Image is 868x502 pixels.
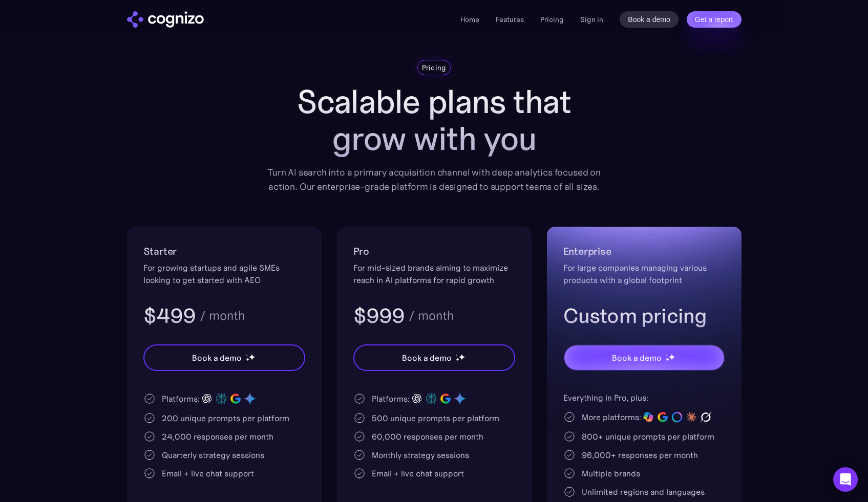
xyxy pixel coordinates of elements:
img: star [668,354,675,360]
h3: $499 [143,302,196,329]
div: Multiple brands [582,467,640,479]
div: Platforms: [162,392,200,405]
img: star [458,354,465,360]
div: Platforms: [372,392,410,405]
a: Sign in [580,13,603,26]
img: star [246,354,247,356]
div: For growing startups and agile SMEs looking to get started with AEO [143,261,305,286]
img: star [248,354,255,360]
h3: $999 [353,302,405,329]
h2: Starter [143,243,305,259]
div: 500 unique prompts per platform [372,412,499,424]
div: More platforms: [582,411,641,423]
div: Open Intercom Messenger [833,467,858,492]
div: 96,000+ responses per month [582,449,698,461]
div: Turn AI search into a primary acquisition channel with deep analytics focused on action. Our ente... [260,165,608,194]
h3: Custom pricing [563,302,725,329]
div: 800+ unique prompts per platform [582,430,714,443]
div: / month [409,310,454,322]
a: Features [496,15,524,24]
img: star [666,354,667,356]
h1: Scalable plans that grow with you [260,83,608,157]
img: cognizo logo [127,11,204,28]
div: Book a demo [612,352,661,364]
div: Quarterly strategy sessions [162,449,264,461]
div: 24,000 responses per month [162,430,273,443]
div: For mid-sized brands aiming to maximize reach in AI platforms for rapid growth [353,261,515,286]
img: star [456,358,459,361]
div: Monthly strategy sessions [372,449,469,461]
a: home [127,11,204,28]
div: For large companies managing various products with a global footprint [563,261,725,286]
div: / month [200,310,245,322]
div: Unlimited regions and languages [582,486,705,498]
div: Book a demo [192,352,241,364]
div: 60,000 responses per month [372,430,483,443]
div: Email + live chat support [162,467,254,479]
a: Book a demo [620,11,679,28]
a: Home [460,15,479,24]
div: Everything in Pro, plus: [563,391,725,404]
a: Pricing [540,15,564,24]
h2: Pro [353,243,515,259]
a: Get a report [687,11,742,28]
a: Book a demostarstarstar [143,344,305,371]
a: Book a demostarstarstar [353,344,515,371]
a: Book a demostarstarstar [563,344,725,371]
div: Pricing [422,62,447,73]
div: Book a demo [402,352,451,364]
div: 200 unique prompts per platform [162,412,289,424]
img: star [666,358,669,361]
img: star [456,354,457,356]
img: star [246,358,249,361]
div: Email + live chat support [372,467,464,479]
h2: Enterprise [563,243,725,259]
